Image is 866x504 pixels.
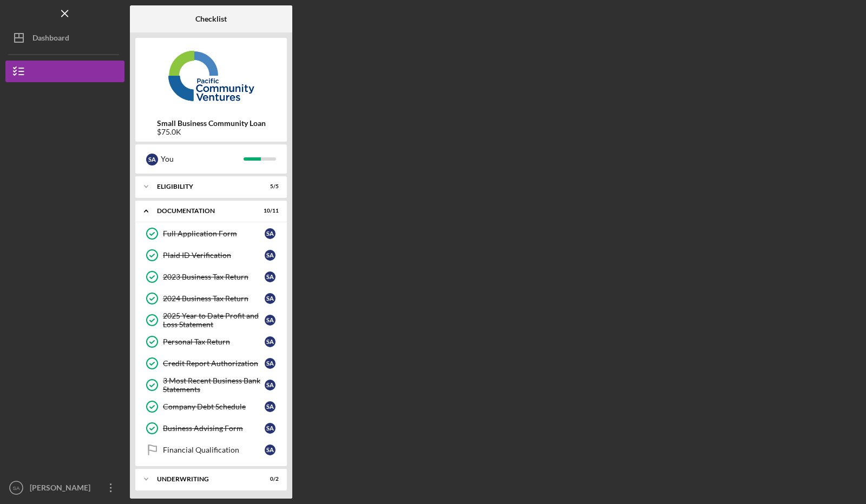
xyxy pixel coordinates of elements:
a: 2025 Year to Date Profit and Loss StatementSA [141,309,281,331]
div: Business Advising Form [163,424,265,433]
div: Dashboard [32,27,69,51]
div: Company Debt Schedule [163,402,265,411]
div: 3 Most Recent Business Bank Statements [163,376,265,394]
a: Business Advising FormSA [141,417,281,439]
div: $75.0K [157,128,266,136]
div: Documentation [157,208,252,214]
button: SA[PERSON_NAME] [5,477,124,499]
div: Eligibility [157,183,252,190]
div: 0 / 2 [259,476,279,482]
div: You [161,150,244,168]
div: S A [265,250,275,261]
img: Product logo [135,43,287,108]
div: Plaid ID Verification [163,251,265,260]
div: 2025 Year to Date Profit and Loss Statement [163,311,265,329]
a: Plaid ID VerificationSA [141,244,281,266]
div: Underwriting [157,476,252,482]
b: Checklist [195,15,227,23]
div: Financial Qualification [163,446,265,454]
a: Personal Tax ReturnSA [141,331,281,353]
div: Credit Report Authorization [163,359,265,368]
div: S A [265,293,275,304]
div: 2023 Business Tax Return [163,273,265,281]
div: S A [265,380,275,390]
a: 3 Most Recent Business Bank StatementsSA [141,374,281,396]
div: S A [265,336,275,347]
a: 2023 Business Tax ReturnSA [141,266,281,288]
div: S A [265,423,275,434]
a: Company Debt ScheduleSA [141,396,281,417]
a: 2024 Business Tax ReturnSA [141,288,281,309]
div: S A [265,315,275,326]
div: [PERSON_NAME] [27,477,97,501]
div: Personal Tax Return [163,337,265,346]
div: 2024 Business Tax Return [163,294,265,303]
div: S A [265,401,275,412]
div: S A [265,271,275,282]
b: Small Business Community Loan [157,119,266,128]
div: S A [265,445,275,455]
div: 5 / 5 [259,183,279,190]
a: Credit Report AuthorizationSA [141,353,281,374]
div: Full Application Form [163,229,265,238]
a: Financial QualificationSA [141,439,281,461]
div: S A [265,358,275,369]
text: SA [13,485,20,491]
div: S A [146,154,158,165]
div: S A [265,228,275,239]
button: Dashboard [5,27,124,49]
div: 10 / 11 [259,208,279,214]
a: Full Application FormSA [141,223,281,244]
